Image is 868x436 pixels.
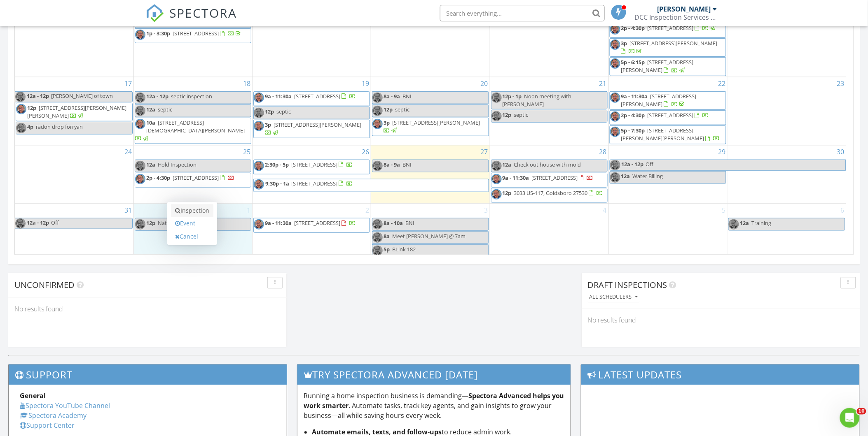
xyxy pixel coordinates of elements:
[254,179,264,190] img: 66881402816__7b981f9b629f484daebccf48f731c56f.jpg
[490,77,608,145] td: Go to August 21, 2025
[51,92,113,100] span: [PERSON_NAME] of town
[514,111,529,118] span: septic
[8,298,287,320] div: No results found
[384,106,393,113] span: 12p
[608,204,727,258] td: Go to September 5, 2025
[483,204,490,217] a: Go to September 3, 2025
[598,146,608,159] a: Go to August 28, 2025
[716,146,727,159] a: Go to August 29, 2025
[135,106,145,116] img: 66881402816__7b981f9b629f484daebccf48f731c56f.jpg
[265,161,353,168] a: 2:30p - 5p [STREET_ADDRESS]
[402,93,412,100] span: BNI
[254,161,264,171] img: 66881402816__7b981f9b629f484daebccf48f731c56f.jpg
[146,219,155,227] span: 12p
[621,127,645,134] span: 5p - 7:30p
[491,173,608,188] a: 9a - 11:30a [STREET_ADDRESS]
[621,93,648,100] span: 9a - 11:30a
[135,174,145,184] img: 66881402816__7b981f9b629f484daebccf48f731c56f.jpg
[265,121,361,136] a: 3p [STREET_ADDRESS][PERSON_NAME]
[532,174,578,181] span: [STREET_ADDRESS]
[503,174,529,181] span: 9a - 11:30a
[265,219,356,227] a: 9a - 11:30a [STREET_ADDRESS]
[253,204,371,258] td: Go to September 2, 2025
[158,161,197,168] span: Hold Inspection
[27,104,126,119] span: [STREET_ADDRESS][PERSON_NAME][PERSON_NAME]
[372,232,383,243] img: 66881402816__7b981f9b629f484daebccf48f731c56f.jpg
[384,219,403,227] span: 8a - 10a
[384,246,390,253] span: 5p
[610,38,726,57] a: 3p [STREET_ADDRESS][PERSON_NAME]
[503,189,512,197] span: 12p
[514,189,588,197] span: 3033 US-117, Goldsboro 27530
[294,93,340,100] span: [STREET_ADDRESS]
[146,174,170,181] span: 2p - 4:30p
[254,219,264,230] img: 66881402816__7b981f9b629f484daebccf48f731c56f.jpg
[610,57,726,76] a: 5p - 6:15p [STREET_ADDRESS][PERSON_NAME]
[253,91,370,106] a: 9a - 11:30a [STREET_ADDRESS]
[402,161,412,168] span: BNI
[135,118,251,144] a: 10a [STREET_ADDRESS][DEMOGRAPHIC_DATA][PERSON_NAME]
[610,93,620,103] img: 66881402816__7b981f9b629f484daebccf48f731c56f.jpg
[27,104,36,111] span: 12p
[276,108,291,115] span: septic
[20,421,75,430] a: Support Center
[158,219,182,227] span: Nat lunch
[384,119,390,126] span: 3p
[27,123,33,130] span: 4p
[171,93,212,100] span: septic inspection
[241,77,252,90] a: Go to August 18, 2025
[253,120,370,138] a: 3p [STREET_ADDRESS][PERSON_NAME]
[716,77,727,90] a: Go to August 22, 2025
[253,77,371,145] td: Go to August 19, 2025
[384,161,400,168] span: 8a - 9a
[630,39,718,47] span: [STREET_ADDRESS][PERSON_NAME]
[491,161,502,171] img: 66881402816__7b981f9b629f484daebccf48f731c56f.jpg
[291,180,337,187] span: [STREET_ADDRESS]
[648,24,694,32] span: [STREET_ADDRESS]
[621,58,694,74] a: 5p - 6:15p [STREET_ADDRESS][PERSON_NAME]
[371,204,490,258] td: Go to September 3, 2025
[491,111,502,121] img: 66881402816__7b981f9b629f484daebccf48f731c56f.jpg
[158,106,172,113] span: septic
[633,172,663,180] span: Water Billing
[304,391,564,421] p: Running a home inspection business is demanding— . Automate tasks, track key agents, and gain ins...
[582,309,860,332] div: No results found
[392,232,466,240] span: Meet [PERSON_NAME] @ 7am
[304,392,564,410] strong: Spectora Advanced helps you work smarter
[479,77,490,90] a: Go to August 20, 2025
[254,108,264,118] img: 66881402816__7b981f9b629f484daebccf48f731c56f.jpg
[254,93,264,103] img: 66881402816__7b981f9b629f484daebccf48f731c56f.jpg
[135,119,245,142] a: 10a [STREET_ADDRESS][DEMOGRAPHIC_DATA][PERSON_NAME]
[291,161,337,168] span: [STREET_ADDRESS]
[241,146,252,159] a: Go to August 25, 2025
[146,119,155,126] span: 10a
[590,295,638,300] div: All schedulers
[740,219,749,227] span: 12a
[371,145,490,204] td: Go to August 27, 2025
[26,92,49,102] span: 12a - 12p
[610,23,726,38] a: 2p - 4:30p [STREET_ADDRESS]
[146,161,155,168] span: 12a
[610,39,620,50] img: 66881402816__7b981f9b629f484daebccf48f731c56f.jpg
[621,58,645,66] span: 5p - 6:15p
[621,111,709,119] a: 2p - 4:30p [STREET_ADDRESS]
[491,174,502,184] img: 66881402816__7b981f9b629f484daebccf48f731c56f.jpg
[171,217,213,230] a: Event
[146,106,155,113] span: 12a
[610,111,620,122] img: 66881402816__7b981f9b629f484daebccf48f731c56f.jpg
[15,92,26,102] img: 66881402816__7b981f9b629f484daebccf48f731c56f.jpg
[608,77,727,145] td: Go to August 22, 2025
[16,103,133,121] a: 12p [STREET_ADDRESS][PERSON_NAME][PERSON_NAME]
[621,172,630,180] span: 12a
[146,11,237,28] a: SPECTORA
[135,30,145,40] img: 66881402816__7b981f9b629f484daebccf48f731c56f.jpg
[610,58,620,69] img: 66881402816__7b981f9b629f484daebccf48f731c56f.jpg
[588,280,667,291] span: Draft Inspections
[608,145,727,204] td: Go to August 29, 2025
[610,91,726,110] a: 9a - 11:30a [STREET_ADDRESS][PERSON_NAME]
[146,30,170,37] span: 1p - 3:30p
[15,145,133,204] td: Go to August 24, 2025
[835,146,846,159] a: Go to August 30, 2025
[135,28,251,43] a: 1p - 3:30p [STREET_ADDRESS]
[392,246,416,253] span: BLink 182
